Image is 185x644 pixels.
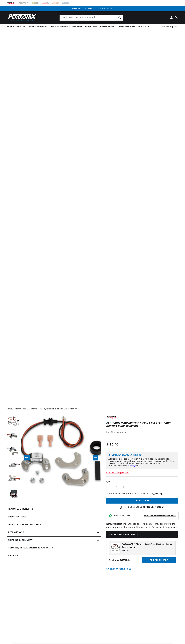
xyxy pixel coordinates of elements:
summary: Ignition Conversions [7,24,28,30]
button: Load image 6 in gallery view [7,488,20,501]
p: All Electronic Ignition Conversion Kits are ground kits unless otherwise noted. If you need a 6-v... [108,458,176,467]
strong: $120.40 [120,559,132,562]
summary: Returns, Replacements & Warranty [7,544,101,552]
span: Applications [8,531,24,534]
span: Headers, Exhausts & Components [51,25,82,28]
button: Add all to cart [142,557,176,563]
p: Assembled custom for you in 2-3 weeks in [US_STATE] [106,492,178,496]
div: Note: Imperfections in the red and/or black wire may occur during the molding process, but does n... [106,415,178,570]
div: 1 of 2 [52,7,133,10]
h2: Installation instructions [8,523,41,527]
span: Ignition Conversions [7,25,27,28]
span: Spark Plug Wires [119,25,135,28]
div: Part Number: [106,431,178,434]
div: Announcement [52,7,133,10]
img: Emissions code [108,514,113,518]
nav: breadcrumbs [7,408,178,411]
span: Battery Products [100,25,117,28]
a: View All Vehicle Applications [106,472,129,474]
label: QTY [106,481,178,483]
span: Engine Swaps [85,25,97,28]
button: EMISSIONS CODEWhat does this emissions code mean? [114,515,176,517]
a: Home [7,408,12,411]
p: Need help? Call us at [124,506,165,509]
span: Coils & Distributors [29,25,49,28]
button: Slide right [93,455,98,460]
summary: Shipping & Delivery [7,537,101,544]
h2: Features & Benefits [8,508,33,511]
button: Load image 3 in gallery view [7,444,20,458]
h2: Reviews [8,554,18,558]
span: Motorcycle [138,25,149,28]
h2: Returns, Replacements & Warranty [8,546,53,550]
button: Load image 2 in gallery view [7,430,20,443]
a: Applications [7,529,101,537]
h2: Shipping & Delivery [8,539,33,542]
summary: Installation instructions [7,521,101,529]
summary: Features & Benefits [7,505,101,513]
summary: Engine Swaps [83,24,99,30]
summary: Specifications [7,513,101,521]
h2: Specifications [8,515,26,519]
button: Load image 5 in gallery view [7,473,20,487]
span: Product Support [162,25,177,28]
summary: Headers, Exhausts & Components [50,24,83,30]
span: $120.40 [122,549,129,552]
summary: Product Support [162,24,178,30]
h1: PerTronix 1847V Ignitor® Bosch 4 cyl Electronic Ignition Conversion Kit [106,422,178,428]
button: Load image 1 in gallery view [7,415,20,428]
strong: What does this emissions code mean? [144,515,176,517]
button: Load image 4 in gallery view [7,459,20,472]
strong: EMISSIONS CODE [114,515,130,517]
h2: Choose a Recommended Coil [106,531,178,538]
h6: Important Voltage Information [108,454,176,456]
strong: 1847V [120,431,126,434]
input: Search Part #, Category or Keyword [60,15,123,21]
summary: Battery Products [99,24,118,30]
summary: Spark Plug Wires [118,24,137,30]
summary: Motorcycle [136,24,150,30]
summary: Reviews [7,552,101,560]
a: PerTronix 1847V Ignitor® Bosch 4 cyl Electronic Ignition Conversion Kit [14,408,77,411]
button: Add to cart [106,498,178,504]
p: C.A.R.B. EO Number: D-57-22 [106,568,131,570]
img: Pertronix [7,13,37,22]
button: Translation missing: en.sections.announcements.next_announcement [133,6,138,11]
summary: Coils & Distributors [28,24,50,30]
a: [PHONE_NUMBER] [145,506,165,508]
span: Total price: [109,559,131,562]
button: Translation missing: en.sections.announcements.previous_announcement [47,6,52,11]
button: Search Part #, Category or Keyword [117,15,123,21]
button: Slide left [24,455,30,460]
media-gallery: Gallery Viewer [7,415,101,500]
a: message [128,465,136,467]
span: $120.40 [106,442,118,447]
a: SHOP BEST SELLING IGNITION & EXHAUST [72,8,113,10]
strong: 12-volt negative [145,458,160,460]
